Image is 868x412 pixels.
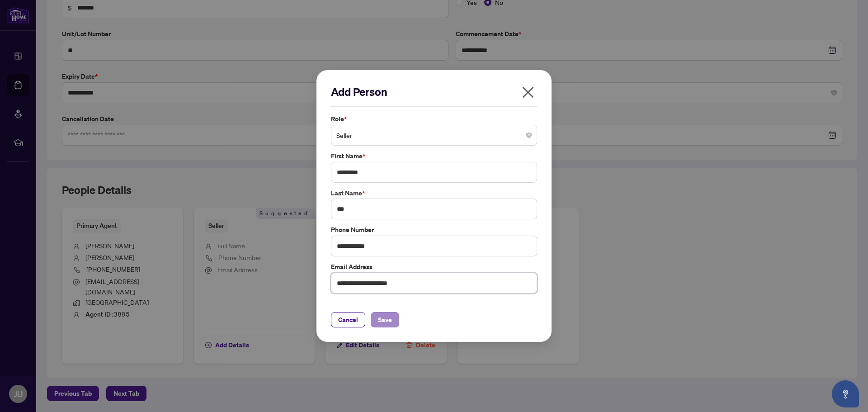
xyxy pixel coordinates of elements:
[526,133,532,138] span: close-circle
[338,313,358,327] span: Cancel
[331,188,537,198] label: Last Name
[336,127,532,144] span: Seller
[371,312,399,327] button: Save
[832,380,859,407] button: Open asap
[521,85,535,99] span: close
[378,313,392,327] span: Save
[331,312,365,327] button: Cancel
[331,262,537,272] label: Email Address
[331,151,537,161] label: First Name
[331,114,537,124] label: Role
[331,225,537,235] label: Phone Number
[331,85,537,99] h2: Add Person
